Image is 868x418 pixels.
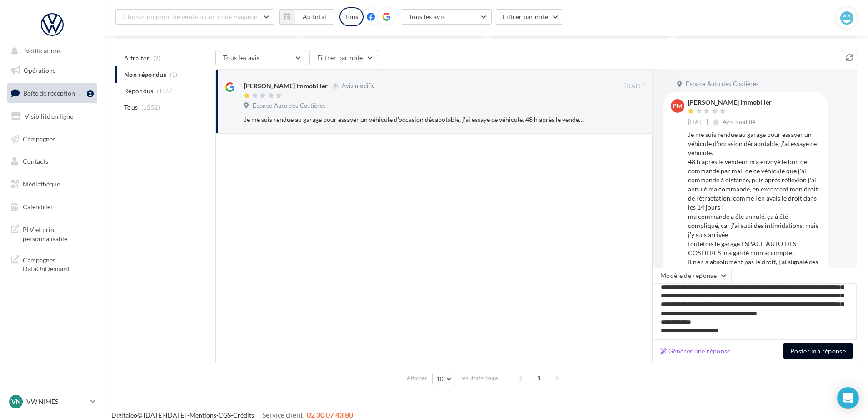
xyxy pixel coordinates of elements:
div: Je me suis rendue au garage pour essayer un véhicule d'occasion décapotable, j'ai essayé ce véhic... [244,115,585,124]
button: Choisir un point de vente ou un code magasin [115,9,274,25]
span: Choisir un point de vente ou un code magasin [123,13,258,20]
span: Répondus [124,86,154,96]
a: PLV et print personnalisable [5,220,99,247]
span: Médiathèque [23,180,60,188]
span: 1 [532,371,546,385]
span: (1552) [141,104,160,111]
span: 10 [436,375,444,383]
span: PM [673,101,683,111]
span: Avis modifié [342,82,375,90]
span: Campagnes DataOnDemand [23,254,94,273]
button: 10 [432,373,455,385]
span: Avis modifié [723,118,756,126]
a: Contacts [5,152,99,171]
div: Open Intercom Messenger [837,387,859,409]
span: Espace Auto des Costières [686,80,759,88]
span: [DATE] [624,82,644,91]
div: Tous [339,7,364,26]
span: résultats/page [460,374,498,383]
span: A traiter [124,54,150,63]
div: Je me suis rendue au garage pour essayer un véhicule d'occasion décapotable, j'ai essayé ce véhic... [688,130,821,330]
button: Au total [295,9,334,25]
span: Contacts [23,157,48,165]
div: 2 [87,90,94,97]
a: VN VW NIMES [7,393,97,410]
span: Tous les avis [223,54,260,61]
span: Boîte de réception [23,89,75,97]
span: Tous les avis [409,13,445,20]
a: Médiathèque [5,175,99,194]
button: Tous les avis [401,9,492,25]
button: Poster ma réponse [783,343,853,359]
div: [PERSON_NAME] Immobilier [688,99,772,106]
span: Tous [124,103,138,112]
span: Afficher [407,374,427,383]
button: Modèle de réponse [653,268,732,283]
span: PLV et print personnalisable [23,223,94,243]
a: Campagnes DataOnDemand [5,250,99,277]
span: Visibilité en ligne [25,112,73,120]
span: [DATE] [688,118,708,126]
a: Visibilité en ligne [5,107,99,126]
button: Filtrer par note [309,50,378,65]
a: Boîte de réception2 [5,83,99,103]
span: Opérations [24,66,55,74]
div: [PERSON_NAME] Immobilier [244,81,328,91]
span: Calendrier [23,203,53,211]
button: Tous les avis [215,50,306,65]
span: VN [11,397,21,406]
a: Opérations [5,61,99,80]
span: Notifications [24,47,61,55]
button: Au total [279,9,334,25]
span: Campagnes [23,135,55,142]
span: (1551) [157,87,176,95]
button: Générer une réponse [657,346,734,357]
p: VW NIMES [26,397,87,406]
a: Campagnes [5,130,99,149]
span: (2) [153,55,161,62]
button: Filtrer par note [495,9,564,25]
a: Calendrier [5,197,99,217]
span: Espace Auto des Costières [253,102,326,110]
